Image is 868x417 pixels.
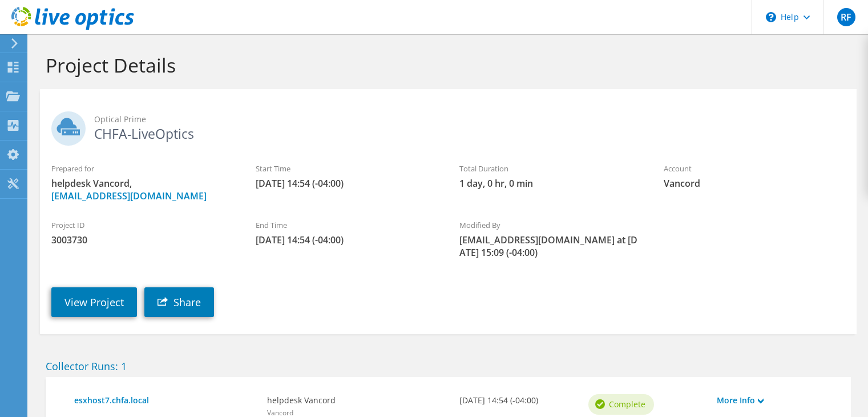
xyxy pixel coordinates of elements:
[51,287,137,317] a: View Project
[256,177,437,190] span: [DATE] 14:54 (-04:00)
[94,113,845,126] span: Optical Prime
[717,394,834,407] a: More Info
[51,219,233,231] label: Project ID
[837,8,855,26] span: RF
[256,163,437,174] label: Start Time
[51,111,845,140] h2: CHFA-LiveOptics
[51,190,207,202] a: [EMAIL_ADDRESS][DOMAIN_NAME]
[459,219,641,231] label: Modified By
[459,394,576,407] b: [DATE] 14:54 (-04:00)
[664,177,845,190] span: Vancord
[74,394,256,407] a: esxhost7.chfa.local
[46,53,845,77] h1: Project Details
[51,177,233,202] span: helpdesk Vancord,
[609,398,645,411] span: Complete
[46,360,851,372] h2: Collector Runs: 1
[144,287,214,317] a: Share
[267,394,449,407] b: helpdesk Vancord
[664,163,845,174] label: Account
[459,234,641,259] span: [EMAIL_ADDRESS][DOMAIN_NAME] at [DATE] 15:09 (-04:00)
[256,234,437,246] span: [DATE] 14:54 (-04:00)
[256,219,437,231] label: End Time
[459,177,641,190] span: 1 day, 0 hr, 0 min
[51,163,233,174] label: Prepared for
[766,12,776,22] svg: \n
[459,163,641,174] label: Total Duration
[51,234,233,246] span: 3003730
